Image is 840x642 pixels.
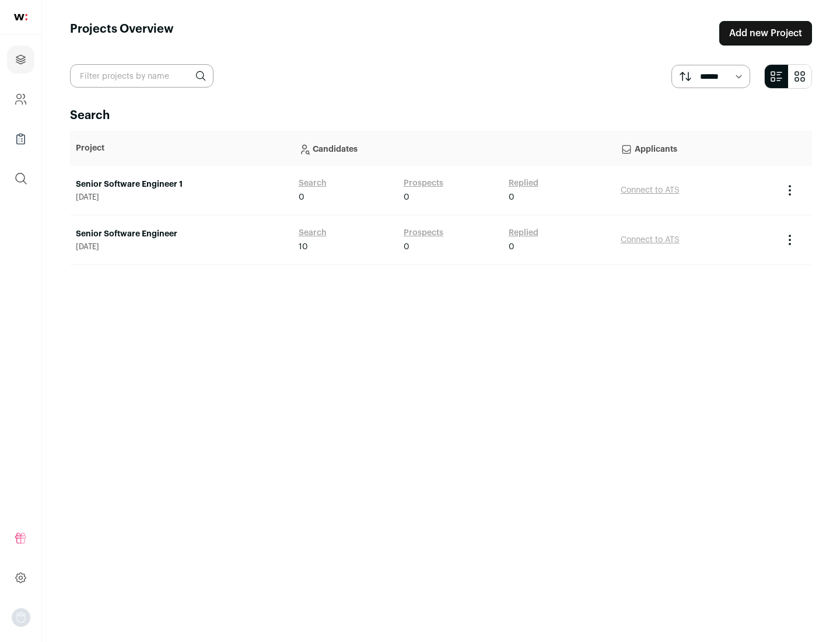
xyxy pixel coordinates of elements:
[509,227,538,239] a: Replied
[14,14,27,20] img: wellfound-shorthand-0d5821cbd27db2630d0214b213865d53afaa358527fdda9d0ea32b1df1b89c2c.svg
[404,241,409,253] span: 0
[299,137,609,160] p: Candidates
[7,125,34,153] a: Company Lists
[299,241,308,253] span: 10
[299,191,304,203] span: 0
[7,46,34,74] a: Projects
[621,137,771,160] p: Applicants
[783,183,797,197] button: Project Actions
[299,227,327,239] a: Search
[12,608,30,627] button: Open dropdown
[12,608,30,627] img: nopic.png
[76,228,287,240] a: Senior Software Engineer
[509,241,514,253] span: 0
[76,142,287,154] p: Project
[76,242,287,252] span: [DATE]
[719,21,812,46] a: Add new Project
[404,177,443,189] a: Prospects
[621,236,680,244] a: Connect to ATS
[70,21,174,46] h1: Projects Overview
[7,85,34,113] a: Company and ATS Settings
[76,193,287,202] span: [DATE]
[299,177,327,189] a: Search
[70,64,213,88] input: Filter projects by name
[509,191,514,203] span: 0
[783,233,797,247] button: Project Actions
[404,191,409,203] span: 0
[404,227,443,239] a: Prospects
[70,107,812,124] h2: Search
[76,179,287,190] a: Senior Software Engineer 1
[509,177,538,189] a: Replied
[621,186,680,194] a: Connect to ATS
